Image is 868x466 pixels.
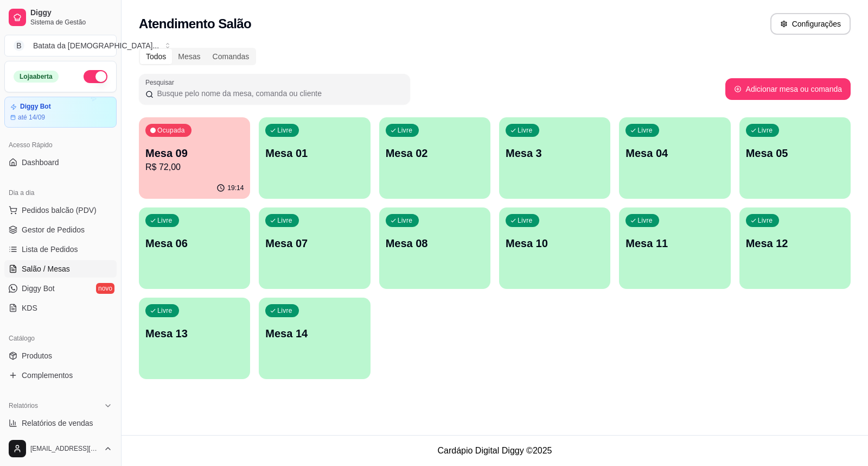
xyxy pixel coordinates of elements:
div: Batata da [DEMOGRAPHIC_DATA] ... [33,40,159,51]
p: Livre [758,126,773,135]
span: Complementos [22,370,73,381]
p: Ocupada [157,126,185,135]
span: Produtos [22,350,52,361]
p: Mesa 09 [145,146,244,161]
p: Livre [637,126,653,135]
span: Relatórios [9,401,38,410]
p: Livre [758,216,773,225]
button: LivreMesa 13 [139,298,250,379]
a: Gestor de Pedidos [4,221,117,238]
span: B [14,40,24,51]
p: Mesa 08 [386,236,484,251]
p: Mesa 13 [145,326,244,341]
p: 19:14 [227,184,244,192]
p: Livre [157,306,173,315]
p: Mesa 10 [506,236,604,251]
h2: Atendimento Salão [139,15,251,33]
div: Dia a dia [4,184,117,201]
p: Mesa 04 [626,146,724,161]
a: Produtos [4,347,117,364]
span: Salão / Mesas [22,263,70,274]
p: Livre [398,216,413,225]
p: Mesa 11 [626,236,724,251]
p: Livre [637,216,653,225]
p: Livre [398,126,413,135]
p: Mesa 14 [265,326,363,341]
p: Mesa 05 [746,146,844,161]
span: Diggy Bot [22,283,55,294]
a: KDS [4,299,117,317]
a: Lista de Pedidos [4,241,117,258]
div: Mesas [172,49,206,64]
div: Catálogo [4,330,117,347]
button: LivreMesa 02 [379,117,490,199]
a: Relatórios de vendas [4,414,117,432]
button: LivreMesa 10 [499,207,610,289]
button: LivreMesa 05 [739,117,851,199]
a: DiggySistema de Gestão [4,4,117,30]
button: Configurações [770,13,851,35]
div: Comandas [207,49,256,64]
p: Livre [518,126,533,135]
footer: Cardápio Digital Diggy © 2025 [122,435,868,466]
span: Pedidos balcão (PDV) [22,205,97,216]
p: Livre [518,216,533,225]
input: Pesquisar [154,88,404,99]
span: Dashboard [22,157,59,168]
span: Relatórios de vendas [22,418,93,429]
button: LivreMesa 11 [619,207,730,289]
button: LivreMesa 14 [259,298,370,379]
span: KDS [22,303,37,313]
article: Diggy Bot [20,103,51,111]
button: LivreMesa 06 [139,207,250,289]
div: Todos [140,49,172,64]
span: Diggy [30,8,112,18]
span: [EMAIL_ADDRESS][DOMAIN_NAME] [30,444,99,453]
p: Mesa 06 [145,236,244,251]
span: Gestor de Pedidos [22,224,85,235]
button: LivreMesa 04 [619,117,730,199]
div: Acesso Rápido [4,136,117,154]
span: Sistema de Gestão [30,18,112,27]
button: Adicionar mesa ou comanda [725,78,851,100]
p: Livre [277,306,292,315]
p: Mesa 3 [506,146,604,161]
button: OcupadaMesa 09R$ 72,0019:14 [139,117,250,199]
p: Mesa 02 [386,146,484,161]
div: Loja aberta [14,71,59,83]
p: Mesa 07 [265,236,363,251]
button: LivreMesa 01 [259,117,370,199]
article: até 14/09 [18,113,45,122]
label: Pesquisar [145,78,178,87]
button: Select a team [4,35,117,56]
p: Livre [277,216,292,225]
button: Pedidos balcão (PDV) [4,201,117,219]
p: Livre [157,216,173,225]
a: Complementos [4,367,117,384]
a: Diggy Botaté 14/09 [4,97,117,128]
p: R$ 72,00 [145,161,244,174]
button: Alterar Status [84,70,107,83]
button: LivreMesa 12 [739,207,851,289]
button: LivreMesa 3 [499,117,610,199]
a: Salão / Mesas [4,260,117,278]
button: LivreMesa 07 [259,207,370,289]
p: Mesa 12 [746,236,844,251]
button: LivreMesa 08 [379,207,490,289]
button: [EMAIL_ADDRESS][DOMAIN_NAME] [4,436,117,462]
span: Lista de Pedidos [22,244,78,255]
a: Diggy Botnovo [4,280,117,297]
p: Mesa 01 [265,146,363,161]
a: Dashboard [4,154,117,171]
p: Livre [277,126,292,135]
